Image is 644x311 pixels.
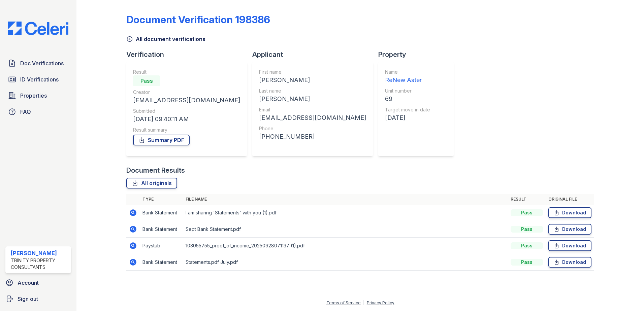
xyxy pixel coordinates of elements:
[140,205,183,221] td: Bank Statement
[259,88,366,94] div: Last name
[183,254,508,271] td: Statements.pdf July.pdf
[3,22,74,35] img: CE_Logo_Blue-a8612792a0a2168367f1c8372b55b34899dd931a85d93a1a3d3e32e68fde9ad4.png
[20,59,64,67] span: Doc Verifications
[385,94,430,104] div: 69
[183,194,508,205] th: File name
[259,132,366,141] div: [PHONE_NUMBER]
[140,194,183,205] th: Type
[133,135,190,145] a: Summary PDF
[5,105,71,118] a: FAQ
[3,276,74,289] a: Account
[259,106,366,113] div: Email
[3,292,74,306] a: Sign out
[252,50,378,59] div: Applicant
[385,113,430,123] div: [DATE]
[20,108,31,116] span: FAQ
[133,108,240,114] div: Submitted
[378,50,459,59] div: Property
[385,106,430,113] div: Target move in date
[259,113,366,123] div: [EMAIL_ADDRESS][DOMAIN_NAME]
[126,50,252,59] div: Verification
[511,242,543,249] div: Pass
[259,125,366,132] div: Phone
[11,249,68,257] div: [PERSON_NAME]
[11,257,68,271] div: Trinity Property Consultants
[548,257,591,268] a: Download
[326,300,361,305] a: Terms of Service
[140,221,183,238] td: Bank Statement
[616,284,637,304] iframe: chat widget
[133,114,240,124] div: [DATE] 09:40:11 AM
[133,75,160,86] div: Pass
[367,300,394,305] a: Privacy Policy
[511,226,543,233] div: Pass
[126,35,205,43] a: All document verifications
[126,13,270,26] div: Document Verification 198386
[183,221,508,238] td: Sept Bank Statement.pdf
[133,96,240,105] div: [EMAIL_ADDRESS][DOMAIN_NAME]
[385,88,430,94] div: Unit number
[183,205,508,221] td: I am sharing 'Statements' with you (1).pdf
[126,166,185,175] div: Document Results
[259,69,366,75] div: First name
[5,73,71,86] a: ID Verifications
[511,209,543,216] div: Pass
[548,224,591,235] a: Download
[5,57,71,70] a: Doc Verifications
[126,178,177,188] a: All originals
[259,75,366,85] div: [PERSON_NAME]
[5,89,71,102] a: Properties
[508,194,546,205] th: Result
[385,69,430,75] div: Name
[140,254,183,271] td: Bank Statement
[363,300,364,305] div: |
[385,75,430,85] div: ReNew Aster
[511,259,543,266] div: Pass
[546,194,594,205] th: Original file
[259,94,366,104] div: [PERSON_NAME]
[385,69,430,85] a: Name ReNew Aster
[140,238,183,254] td: Paystub
[133,127,240,133] div: Result summary
[133,89,240,96] div: Creator
[18,295,38,303] span: Sign out
[548,240,591,251] a: Download
[133,69,240,75] div: Result
[18,279,39,287] span: Account
[20,75,59,83] span: ID Verifications
[548,207,591,218] a: Download
[20,92,47,100] span: Properties
[183,238,508,254] td: 103055755_proof_of_income_20250928071137 (1).pdf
